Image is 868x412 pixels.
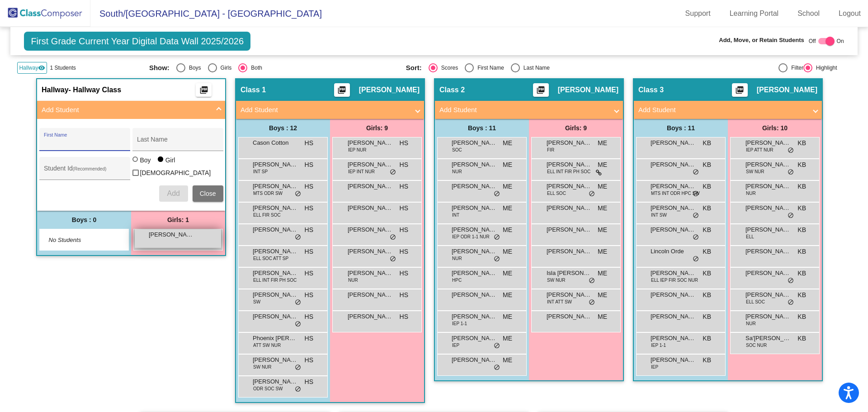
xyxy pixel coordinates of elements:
span: [PERSON_NAME] [253,377,298,386]
span: HS [400,290,408,300]
span: South/[GEOGRAPHIC_DATA] - [GEOGRAPHIC_DATA] [90,6,322,21]
span: IEP [651,364,658,370]
span: HS [305,377,313,387]
span: [PERSON_NAME] [547,290,592,299]
span: do_not_disturb_alt [693,234,699,241]
span: do_not_disturb_alt [494,256,500,263]
span: HS [305,334,313,343]
span: [PERSON_NAME] [253,160,298,169]
span: [PERSON_NAME] [359,85,420,95]
span: [PERSON_NAME] [348,247,393,256]
span: [PERSON_NAME] [PERSON_NAME] [651,138,696,147]
span: ME [598,182,607,191]
div: Girls [217,64,232,72]
span: HS [305,247,313,256]
span: ME [598,312,607,322]
span: HS [400,269,408,278]
span: [PERSON_NAME] [348,312,393,321]
span: do_not_disturb_alt [589,277,595,284]
span: Isla [PERSON_NAME] [547,269,592,278]
span: [PERSON_NAME] [348,290,393,299]
span: First Grade Current Year Digital Data Wall 2025/2026 [24,32,250,51]
span: [PERSON_NAME] [348,269,393,278]
span: [PERSON_NAME] [651,160,696,169]
span: HS [305,312,313,322]
span: [PERSON_NAME] [558,85,618,95]
span: [DEMOGRAPHIC_DATA] [140,167,211,178]
span: KB [703,247,711,256]
span: [PERSON_NAME] [452,269,497,278]
span: On [837,37,844,45]
span: SW [253,298,260,305]
a: Logout [831,6,868,21]
span: [PERSON_NAME] [745,204,791,213]
span: [PERSON_NAME] [547,182,592,191]
span: NUR [452,168,462,175]
span: do_not_disturb_alt [788,277,794,284]
span: ELL SOC [547,190,566,197]
span: INT [452,212,459,218]
div: Girls: 10 [728,119,822,137]
span: do_not_disturb_alt [390,234,396,241]
span: [PERSON_NAME] [348,138,393,147]
span: ME [598,225,607,235]
a: Support [678,6,718,21]
span: ME [598,138,607,148]
span: do_not_disturb_alt [693,256,699,263]
span: Off [809,37,816,45]
span: HS [400,160,408,170]
span: ME [503,160,512,170]
mat-panel-title: Add Student [241,105,409,115]
span: IEP ATT NUR [746,147,774,153]
mat-radio-group: Select an option [149,63,399,72]
div: Boy [140,156,151,165]
span: do_not_disturb_alt [693,212,699,219]
span: - Hallway Class [69,85,122,95]
span: do_not_disturb_alt [788,147,794,154]
div: Scores [438,64,458,72]
span: KB [703,138,711,148]
span: ME [503,312,512,322]
span: KB [703,290,711,300]
button: Print Students Details [533,83,549,97]
button: Close [193,185,223,202]
span: [PERSON_NAME] [348,160,393,169]
span: [PERSON_NAME] [547,138,592,147]
span: ELL [746,233,754,240]
span: [PERSON_NAME] [745,312,791,321]
span: [PERSON_NAME] [745,182,791,191]
span: [PERSON_NAME] [253,312,298,321]
span: HS [305,204,313,213]
span: ATT SW NUR [253,342,281,349]
span: KB [703,269,711,278]
div: Girls: 1 [131,211,225,229]
span: [PERSON_NAME] [651,225,696,234]
span: do_not_disturb_alt [589,299,595,306]
span: do_not_disturb_alt [494,190,500,198]
input: Last Name [137,139,218,147]
span: Sort: [406,64,422,72]
span: [PERSON_NAME] [253,204,298,213]
input: First Name [44,139,125,147]
span: [PERSON_NAME] [651,290,696,299]
span: ME [503,290,512,300]
span: [PERSON_NAME] [452,225,497,234]
span: MTS ODR SW [253,190,283,197]
span: HS [400,204,408,213]
span: [PERSON_NAME] [452,204,497,213]
div: Last Name [520,64,550,72]
span: do_not_disturb_alt [788,299,794,306]
span: HS [305,182,313,191]
mat-panel-title: Add Student [42,105,210,115]
mat-icon: picture_as_pdf [198,85,209,98]
span: do_not_disturb_alt [295,299,301,306]
span: do_not_disturb_alt [295,190,301,198]
span: ME [503,269,512,278]
span: INT SW [651,212,667,218]
span: KB [703,160,711,170]
span: IEP [452,342,459,349]
span: ME [598,204,607,213]
button: Add [159,185,188,202]
span: IEP ODR 1-1 NUR [452,233,490,240]
span: ME [598,290,607,300]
